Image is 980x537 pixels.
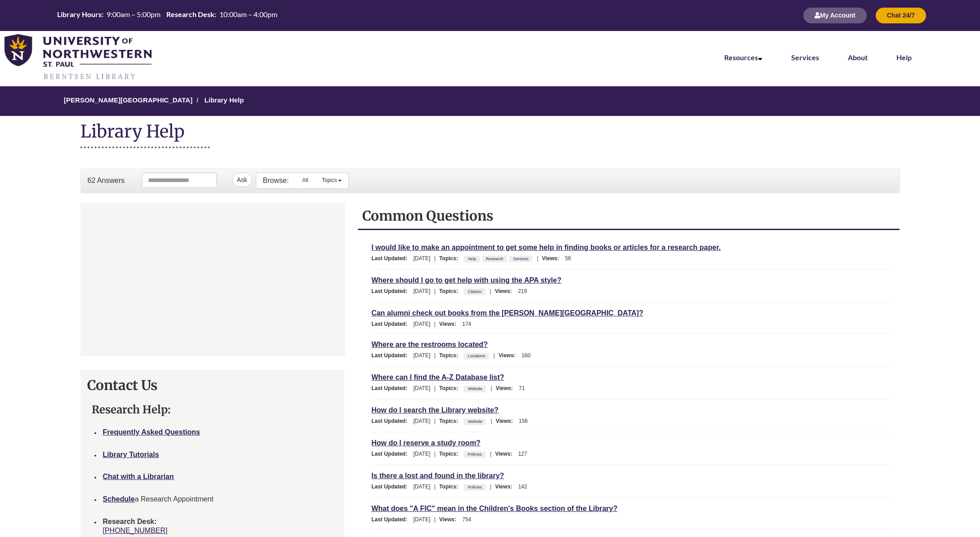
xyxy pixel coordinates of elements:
span: Last Updated: [371,255,412,262]
span: [DATE] [414,321,431,327]
h1: Library Help [80,120,210,148]
ul: Topics: [464,484,488,490]
a: Schedule [103,495,135,503]
a: About [848,53,868,62]
a: Chat 24/7 [876,13,926,19]
span: | [432,352,438,359]
span: 127 [518,451,527,457]
span: Topics: [439,288,463,294]
strong: Research Help: [92,403,171,417]
span: Topics: [439,255,463,262]
span: 9:00am – 5:00pm [107,10,160,18]
span: 56 [565,255,571,262]
a: Services [791,53,819,62]
ul: Topics: [464,255,535,262]
a: Website [467,384,484,394]
span: Last Updated: [371,418,412,424]
span: Last Updated: [371,451,412,457]
a: Help [896,53,912,62]
span: | [488,418,494,424]
span: | [488,451,494,457]
span: | [432,418,438,424]
a: Locations [467,351,487,361]
a: Resources [724,53,762,62]
ul: Topics: [464,288,487,294]
th: Research Desk: [164,10,217,19]
img: UNWSP Library Logo [4,34,151,81]
span: [DATE] [414,516,431,523]
a: Citation [467,287,483,297]
span: | [432,288,438,294]
a: How do I search the Library website? [371,405,499,415]
span: Views: [495,484,517,490]
span: | [432,255,438,262]
a: Services [512,254,530,264]
span: | [432,385,438,391]
a: Hours Today [55,10,280,21]
a: Research [485,254,505,264]
span: 174 [462,321,471,327]
a: Where should I go to get help with using the APA style? [371,275,561,285]
ul: Topics: [464,418,488,424]
span: Last Updated: [371,288,412,294]
ul: Topics: [464,352,491,359]
span: Views: [439,516,461,523]
span: [DATE] [414,451,431,457]
span: | [488,288,494,294]
span: | [488,385,494,391]
a: Where can I find the A-Z Database list? [371,372,504,382]
p: Browse: [263,176,289,186]
span: Last Updated: [371,352,412,359]
p: 62 Answers [88,176,125,186]
span: 10:00am – 4:00pm [219,10,277,18]
table: Hours Today [55,10,280,20]
ul: Topics: [464,451,488,457]
span: | [432,321,438,327]
a: Policies [467,449,483,459]
span: [DATE] [414,484,431,490]
a: Library Tutorials [103,451,159,458]
span: | [432,516,438,523]
span: | [432,484,438,490]
button: Chat 24/7 [876,8,926,23]
a: Chat with a Librarian [103,473,174,480]
span: | [535,255,540,262]
span: [DATE] [414,255,431,262]
a: Library Help [205,96,244,104]
a: Where are the restrooms located? [371,339,488,350]
a: Is there a lost and found in the library? [371,470,504,481]
span: Views: [499,352,520,359]
span: Last Updated: [371,484,412,490]
a: Can alumni check out books from the [PERSON_NAME][GEOGRAPHIC_DATA]? [371,308,643,318]
span: Views: [439,321,461,327]
span: 219 [518,288,527,294]
span: 156 [519,418,528,424]
a: Topics [315,173,348,187]
span: Views: [496,418,517,424]
span: Topics: [439,352,463,359]
span: | [488,484,494,490]
span: Topics: [439,385,463,391]
a: Frequently Asked Questions [103,428,200,436]
span: [DATE] [414,352,431,359]
h2: Contact Us [87,377,338,394]
span: 71 [519,385,525,391]
span: 160 [521,352,530,359]
h2: Common Questions [362,207,895,224]
ul: Topics: [464,385,488,391]
div: Chat Widget [80,203,345,356]
span: Views: [542,255,564,262]
iframe: Chat Widget [81,203,345,356]
a: Policies [467,482,483,492]
a: All [295,173,315,187]
span: [DATE] [414,385,431,391]
span: 142 [518,484,527,490]
span: Topics: [439,484,463,490]
a: Help [467,254,478,264]
span: [DATE] [414,288,431,294]
button: Ask [232,173,252,187]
